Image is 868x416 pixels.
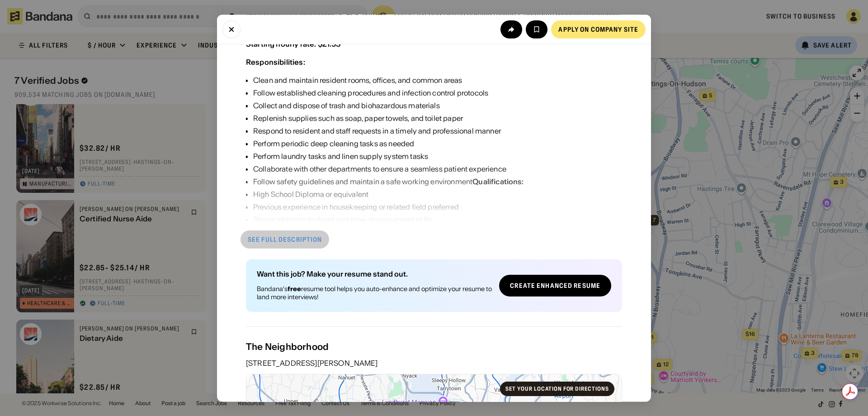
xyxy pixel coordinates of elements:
div: Create Enhanced Resume [510,283,600,289]
div: Bandana's resume tool helps you auto-enhance and optimize your resume to land more interviews! [257,285,492,301]
div: Perform laundry tasks and linen supply system tasks [253,151,535,162]
div: Clean and maintain resident rooms, offices, and common areas [253,75,535,86]
div: See full description [248,237,322,243]
div: Strong attention to detail and time-management skills [253,215,535,225]
div: [STREET_ADDRESS][PERSON_NAME] [246,360,622,367]
div: Apply on company site [558,26,638,32]
div: The Neighborhood [246,342,622,353]
div: Set your location for directions [505,387,609,392]
button: Close [222,20,241,38]
b: free [288,285,301,293]
div: Follow safety guidelines and maintain a safe working environment [253,177,535,187]
div: High School Diploma or equivalent [253,189,535,200]
div: Follow established cleaning procedures and infection control protocols [253,88,535,99]
div: Perform periodic deep cleaning tasks as needed [253,139,535,149]
div: Collaborate with other departments to ensure a seamless patient experience [253,164,535,175]
div: Qualifications: [472,177,524,186]
div: Starting hourly rate: $21.53 [246,40,341,49]
div: Collect and dispose of trash and biohazardous materials [253,100,535,111]
div: Respond to resident and staff requests in a timely and professional manner [253,126,535,137]
div: Replenish supplies such as soap, paper towels, and toilet paper [253,113,535,124]
div: Want this job? Make your resume stand out. [257,271,492,278]
div: Previous experience in housekeeping or related field preferred [253,202,535,213]
div: Responsibilities: [246,58,305,67]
